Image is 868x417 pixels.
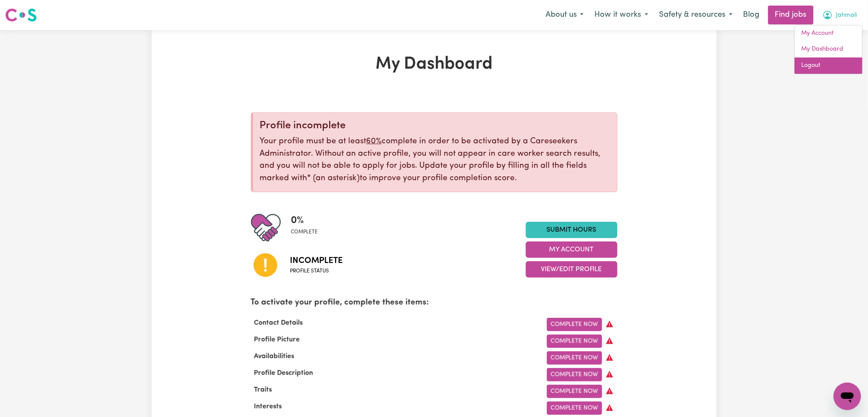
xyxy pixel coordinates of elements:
[547,335,602,348] a: Complete Now
[251,54,617,75] h1: My Dashboard
[5,5,37,25] a: Careseekers logo
[547,385,602,398] a: Complete Now
[795,25,862,42] a: My Account
[260,136,610,185] p: Your profile must be at least complete in order to be activated by a Careseekers Administrator. W...
[526,222,617,238] a: Submit Hours
[738,6,765,24] a: Blog
[526,261,617,278] button: View/Edit Profile
[290,254,343,267] span: Incomplete
[251,353,298,360] span: Availabilities
[795,57,862,74] a: Logout
[768,6,814,24] a: Find jobs
[291,213,325,243] div: Profile completeness: 0%
[290,267,343,275] span: Profile status
[260,120,610,132] div: Profile incomplete
[547,368,602,381] a: Complete Now
[654,6,738,24] button: Safety & resources
[291,213,318,228] span: 0 %
[547,318,602,331] a: Complete Now
[251,320,307,326] span: Contact Details
[291,228,318,236] span: complete
[367,137,382,145] u: 60%
[251,297,617,309] p: To activate your profile, complete these items:
[817,6,863,24] button: My Account
[589,6,654,24] button: How it works
[251,387,276,393] span: Traits
[795,41,862,57] a: My Dashboard
[834,383,861,410] iframe: Button to launch messaging window
[547,402,602,415] a: Complete Now
[251,370,317,377] span: Profile Description
[540,6,589,24] button: About us
[251,403,286,410] span: Interests
[526,242,617,258] button: My Account
[547,351,602,365] a: Complete Now
[307,174,360,182] span: an asterisk
[794,25,863,74] div: My Account
[5,7,37,23] img: Careseekers logo
[251,336,304,343] span: Profile Picture
[836,11,857,20] span: Jahmali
